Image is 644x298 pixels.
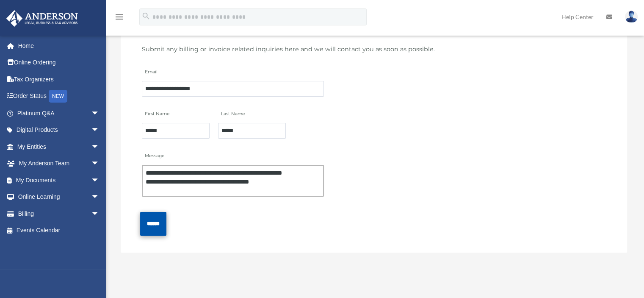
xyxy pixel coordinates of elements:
label: Last Name [218,110,247,119]
div: Submit any billing or invoice related inquiries here and we will contact you as soon as possible. [142,44,606,55]
span: arrow_drop_down [91,172,108,189]
img: Anderson Advisors Platinum Portal [4,10,80,27]
span: arrow_drop_down [91,205,108,223]
a: Order StatusNEW [6,88,112,105]
a: Digital Productsarrow_drop_down [6,122,112,139]
a: My Documentsarrow_drop_down [6,172,112,189]
span: arrow_drop_down [91,122,108,139]
a: Billingarrow_drop_down [6,205,112,222]
a: Online Learningarrow_drop_down [6,189,112,206]
a: Home [6,37,112,54]
a: Online Ordering [6,54,112,71]
a: Events Calendar [6,222,112,239]
a: Platinum Q&Aarrow_drop_down [6,105,112,122]
a: Tax Organizers [6,71,112,88]
img: User Pic [625,11,638,23]
a: menu [114,15,124,22]
span: arrow_drop_down [91,105,108,122]
label: Message [142,152,227,161]
span: arrow_drop_down [91,138,108,156]
span: arrow_drop_down [91,155,108,173]
a: My Anderson Teamarrow_drop_down [6,155,112,172]
div: NEW [49,90,67,103]
i: search [141,11,151,21]
label: First Name [142,110,171,119]
a: My Entitiesarrow_drop_down [6,138,112,155]
label: Email [142,68,227,77]
span: arrow_drop_down [91,189,108,206]
i: menu [114,12,124,22]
